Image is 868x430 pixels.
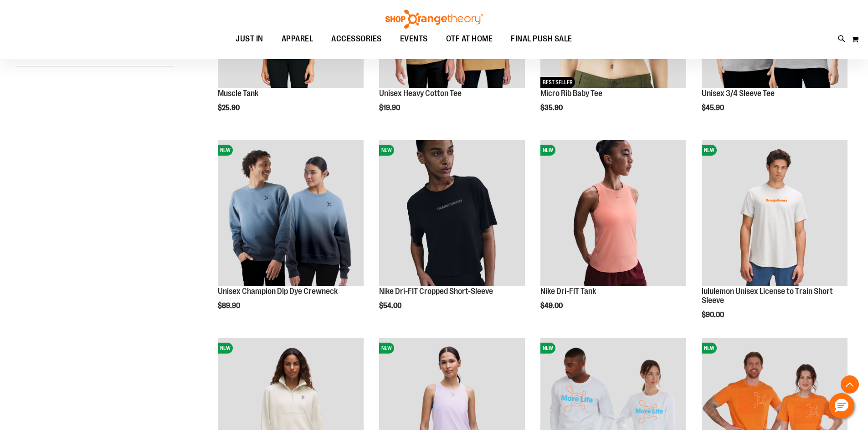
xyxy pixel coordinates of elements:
img: Unisex Champion Dip Dye Crewneck [218,140,364,286]
a: Unisex Heavy Cotton Tee [379,89,462,98]
div: product [375,136,529,333]
button: Hello, have a question? Let’s chat. [829,393,854,419]
a: Nike Dri-FIT Cropped Short-Sleeve [379,287,493,296]
a: Nike Dri-FIT Tank [540,287,596,296]
span: $89.90 [218,302,241,310]
span: APPAREL [282,29,313,49]
span: $45.90 [702,104,725,112]
a: APPAREL [272,29,323,50]
img: Nike Dri-FIT Tank [540,140,686,286]
span: NEW [540,343,555,354]
span: $35.90 [540,104,564,112]
div: product [213,136,368,333]
span: $90.00 [702,311,725,319]
span: NEW [379,145,394,156]
a: Unisex 3/4 Sleeve Tee [702,89,775,98]
span: $49.00 [540,302,564,310]
a: OTF AT HOME [437,29,502,50]
a: Nike Dri-FIT Cropped Short-SleeveNEW [379,140,525,287]
div: product [697,136,852,342]
a: Unisex Champion Dip Dye CrewneckNEW [218,140,364,287]
span: NEW [379,343,394,354]
img: Shop Orangetheory [384,10,484,29]
span: OTF AT HOME [446,29,493,49]
a: Micro Rib Baby Tee [540,89,602,98]
img: lululemon Unisex License to Train Short Sleeve [702,140,847,286]
div: product [536,136,691,333]
button: Back To Top [841,375,859,394]
span: $25.90 [218,104,241,112]
a: Nike Dri-FIT TankNEW [540,140,686,287]
span: NEW [702,145,717,156]
a: Muscle Tank [218,89,258,98]
img: Nike Dri-FIT Cropped Short-Sleeve [379,140,525,286]
a: JUST IN [226,29,272,49]
span: ACCESSORIES [331,29,382,49]
span: JUST IN [236,29,263,49]
span: EVENTS [400,29,428,49]
a: lululemon Unisex License to Train Short SleeveNEW [702,140,847,287]
span: NEW [540,145,555,156]
span: BEST SELLER [540,77,575,88]
span: NEW [702,343,717,354]
span: NEW [218,145,233,156]
a: Unisex Champion Dip Dye Crewneck [218,287,338,296]
a: EVENTS [391,29,437,50]
a: FINAL PUSH SALE [502,29,581,50]
a: ACCESSORIES [322,29,391,50]
span: $54.00 [379,302,403,310]
a: lululemon Unisex License to Train Short Sleeve [702,287,833,305]
span: $19.90 [379,104,401,112]
span: NEW [218,343,233,354]
span: FINAL PUSH SALE [511,29,572,49]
